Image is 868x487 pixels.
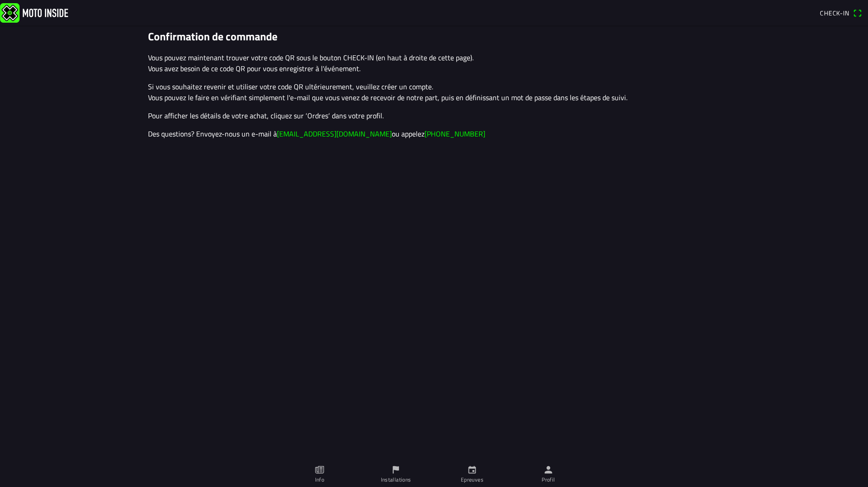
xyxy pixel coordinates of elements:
[148,81,720,103] p: Si vous souhaitez revenir et utiliser votre code QR ultérieurement, veuillez créer un compte. Vou...
[461,476,483,484] ion-label: Epreuves
[148,52,720,74] p: Vous pouvez maintenant trouver votre code QR sous le bouton CHECK-IN (en haut à droite de cette p...
[424,128,485,139] a: [PHONE_NUMBER]
[815,5,866,20] a: Check-inqr scanner
[315,465,325,475] ion-icon: paper
[391,465,401,475] ion-icon: flag
[820,8,849,18] span: Check-in
[148,128,720,139] p: Des questions? Envoyez-nous un e-mail à ou appelez
[148,30,720,43] h1: Confirmation de commande
[381,476,411,484] ion-label: Installations
[148,110,720,121] p: Pour afficher les détails de votre achat, cliquez sur ‘Ordres‘ dans votre profil.
[315,476,324,484] ion-label: Info
[542,476,555,484] ion-label: Profil
[467,465,477,475] ion-icon: calendar
[277,128,392,139] a: [EMAIL_ADDRESS][DOMAIN_NAME]
[543,465,553,475] ion-icon: person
